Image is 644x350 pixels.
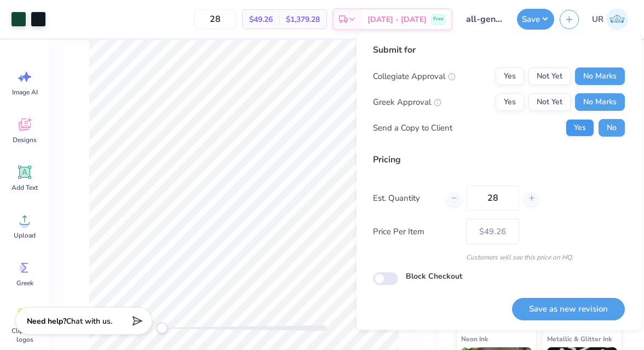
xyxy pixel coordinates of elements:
label: Price Per Item [373,225,458,238]
label: Est. Quantity [373,192,438,205]
button: Save as new revision [512,298,625,320]
button: No Marks [575,93,625,111]
button: Not Yet [528,67,571,85]
input: Untitled Design [458,8,511,30]
div: Greek Approval [373,96,441,109]
span: Image AI [12,88,38,97]
a: UR [587,8,633,30]
span: $49.26 [249,14,273,25]
span: Neon Ink [461,333,488,345]
div: Accessibility label [157,323,168,334]
span: $1,379.28 [286,14,320,25]
button: No Marks [575,67,625,85]
span: Metallic & Glitter Ink [547,333,612,345]
div: Send a Copy to Client [373,122,452,134]
div: Customers will see this price on HQ. [373,252,625,262]
div: Pricing [373,153,625,166]
button: Save [517,9,554,30]
span: Add Text [12,183,38,192]
label: Block Checkout [406,270,462,282]
input: – – [194,9,237,29]
input: – – [466,185,519,211]
strong: Need help? [27,316,66,326]
button: Yes [566,119,594,137]
span: Chat with us. [66,316,112,326]
span: [DATE] - [DATE] [367,14,427,25]
span: Clipart & logos [7,326,43,344]
div: Collegiate Approval [373,70,456,83]
div: Submit for [373,43,625,57]
button: Yes [496,67,524,85]
span: Free [433,15,444,23]
button: Yes [496,93,524,111]
button: No [599,119,625,137]
span: Greek [16,279,33,287]
img: Umang Randhawa [606,8,628,30]
span: Upload [14,231,36,240]
span: Designs [13,136,37,144]
span: UR [592,13,603,26]
button: Not Yet [528,93,571,111]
